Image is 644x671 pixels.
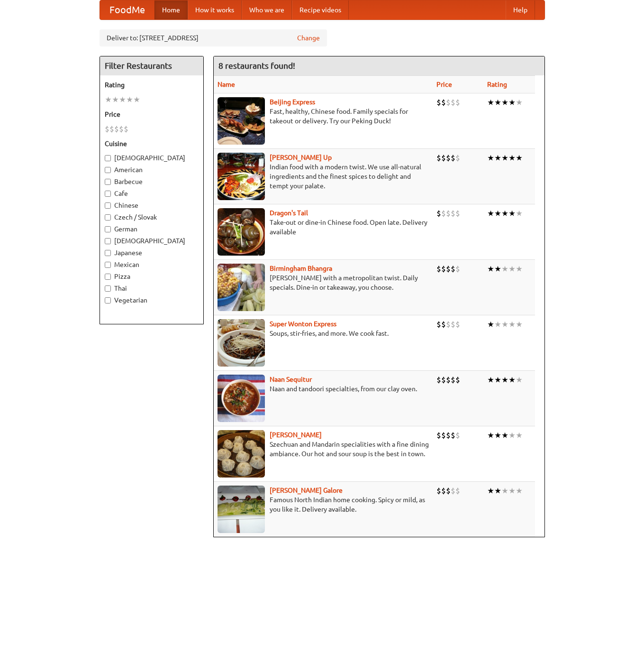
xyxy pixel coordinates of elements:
[105,260,199,269] label: Mexican
[494,264,501,274] li: ★
[501,486,508,496] li: ★
[501,153,508,163] li: ★
[105,284,199,293] label: Thai
[441,208,446,219] li: $
[436,264,441,274] li: $
[297,33,320,43] a: Change
[446,375,451,385] li: $
[487,486,494,496] li: ★
[508,153,516,163] li: ★
[105,212,199,222] label: Czech / Slovak
[487,375,494,385] li: ★
[441,430,446,441] li: $
[508,208,516,219] li: ★
[270,320,336,328] a: Super Wonton Express
[494,430,501,441] li: ★
[105,165,199,175] label: American
[105,202,111,209] input: Chinese
[451,208,455,219] li: $
[501,208,508,219] li: ★
[105,248,199,257] label: Japanese
[218,329,429,338] p: Soups, stir-fries, and more. We cook fast.
[501,430,508,441] li: ★
[506,0,535,19] a: Help
[100,29,327,46] div: Deliver to: [STREET_ADDRESS]
[105,80,199,90] h5: Rating
[436,319,441,330] li: $
[436,375,441,385] li: $
[455,97,460,108] li: $
[451,430,455,441] li: $
[487,81,507,88] a: Rating
[124,124,128,134] li: $
[105,226,111,232] input: German
[119,124,124,134] li: $
[133,94,140,105] li: ★
[105,201,199,210] label: Chinese
[501,264,508,274] li: ★
[446,486,451,496] li: $
[446,319,451,330] li: $
[487,430,494,441] li: ★
[436,153,441,163] li: $
[270,209,308,217] a: Dragon's Tail
[105,191,111,197] input: Cafe
[508,375,516,385] li: ★
[270,431,322,439] a: [PERSON_NAME]
[501,375,508,385] li: ★
[441,375,446,385] li: $
[455,153,460,163] li: $
[242,0,292,19] a: Who we are
[436,430,441,441] li: $
[455,430,460,441] li: $
[292,0,349,19] a: Recipe videos
[218,97,265,145] img: beijing.jpg
[105,179,111,185] input: Barbecue
[455,319,460,330] li: $
[436,486,441,496] li: $
[100,0,154,19] a: FoodMe
[270,487,343,494] a: [PERSON_NAME] Galore
[105,236,199,246] label: [DEMOGRAPHIC_DATA]
[494,208,501,219] li: ★
[451,264,455,274] li: $
[455,375,460,385] li: $
[436,97,441,108] li: $
[451,319,455,330] li: $
[105,139,199,148] h5: Cuisine
[218,153,265,200] img: curryup.jpg
[109,124,114,134] li: $
[218,384,429,394] p: Naan and tandoori specialties, from our clay oven.
[218,440,429,459] p: Szechuan and Mandarin specialities with a fine dining ambiance. Our hot and sour soup is the best...
[446,208,451,219] li: $
[218,273,429,292] p: [PERSON_NAME] with a metropolitan twist. Daily specials. Dine-in or takeaway, you choose.
[516,208,523,219] li: ★
[105,94,112,105] li: ★
[501,97,508,108] li: ★
[441,97,446,108] li: $
[218,208,265,256] img: dragon.jpg
[451,486,455,496] li: $
[218,486,265,533] img: currygalore.jpg
[270,265,332,272] a: Birmingham Bhangra
[451,153,455,163] li: $
[494,375,501,385] li: ★
[436,208,441,219] li: $
[218,430,265,478] img: shandong.jpg
[441,264,446,274] li: $
[105,274,111,280] input: Pizza
[487,97,494,108] li: ★
[516,264,523,274] li: ★
[105,124,109,134] li: $
[446,97,451,108] li: $
[501,319,508,330] li: ★
[270,154,332,161] a: [PERSON_NAME] Up
[218,107,429,126] p: Fast, healthy, Chinese food. Family specials for takeout or delivery. Try our Peking Duck!
[105,250,111,256] input: Japanese
[126,94,133,105] li: ★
